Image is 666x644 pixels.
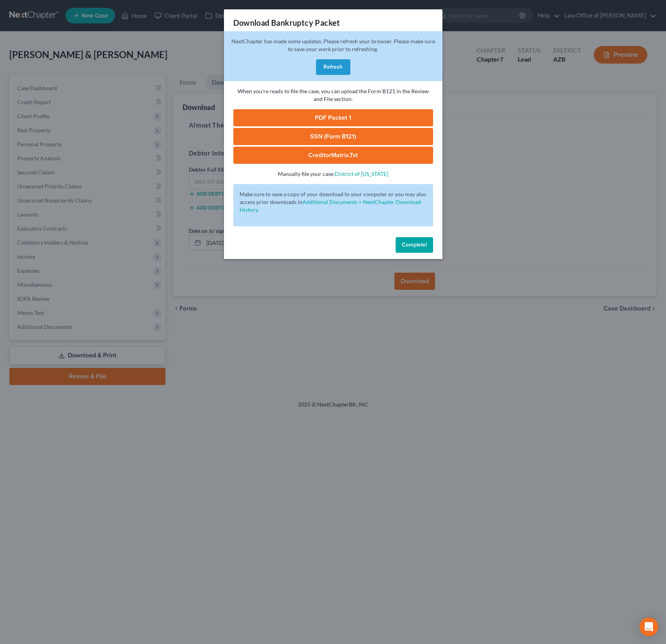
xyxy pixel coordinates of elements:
[240,199,421,213] a: Additional Documents > NextChapter Download History.
[396,237,433,253] button: Complete!
[316,59,350,75] button: Refresh
[233,170,433,178] p: Manually file your case:
[231,38,435,52] span: NextChapter has made some updates. Please refresh your browser. Please make sure to save your wor...
[233,147,433,164] a: CreditorMatrix.txt
[233,128,433,145] a: SSN (Form B121)
[335,170,388,177] a: District of [US_STATE]
[639,617,658,636] div: Open Intercom Messenger
[233,17,340,28] h3: Download Bankruptcy Packet
[233,87,433,103] p: When you're ready to file the case, you can upload the Form B121 in the Review and File section.
[233,109,433,126] a: PDF Packet 1
[402,241,427,248] span: Complete!
[240,190,427,214] p: Make sure to save a copy of your download to your computer or you may also access prior downloads in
